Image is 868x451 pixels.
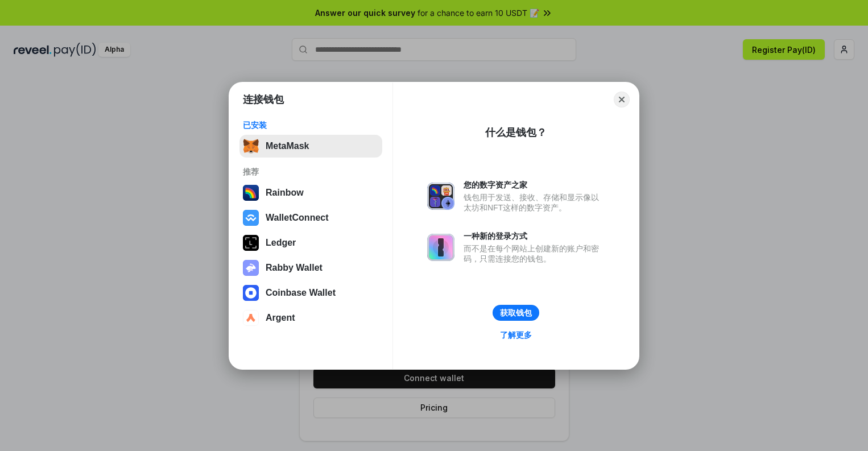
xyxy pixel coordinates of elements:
img: svg+xml,%3Csvg%20xmlns%3D%22http%3A%2F%2Fwww.w3.org%2F2000%2Fsvg%22%20fill%3D%22none%22%20viewBox... [243,260,259,276]
img: svg+xml,%3Csvg%20width%3D%2228%22%20height%3D%2228%22%20viewBox%3D%220%200%2028%2028%22%20fill%3D... [243,310,259,326]
button: Rainbow [239,181,382,204]
div: Argent [266,313,295,323]
div: Coinbase Wallet [266,288,336,298]
a: 了解更多 [493,328,539,342]
button: Close [614,92,630,107]
div: 已安装 [243,120,379,130]
div: 一种新的登录方式 [464,231,605,241]
button: WalletConnect [239,206,382,229]
button: Rabby Wallet [239,256,382,279]
div: 推荐 [243,167,379,177]
img: svg+xml,%3Csvg%20fill%3D%22none%22%20height%3D%2233%22%20viewBox%3D%220%200%2035%2033%22%20width%... [243,138,259,154]
div: 而不是在每个网站上创建新的账户和密码，只需连接您的钱包。 [464,243,605,264]
div: Rabby Wallet [266,263,323,273]
button: Ledger [239,231,382,254]
div: 获取钱包 [500,308,532,318]
button: Coinbase Wallet [239,282,382,304]
img: svg+xml,%3Csvg%20width%3D%22120%22%20height%3D%22120%22%20viewBox%3D%220%200%20120%20120%22%20fil... [243,185,259,201]
div: 您的数字资产之家 [464,180,605,190]
div: 什么是钱包？ [485,126,547,139]
div: WalletConnect [266,213,329,223]
h1: 连接钱包 [243,93,284,106]
img: svg+xml,%3Csvg%20xmlns%3D%22http%3A%2F%2Fwww.w3.org%2F2000%2Fsvg%22%20fill%3D%22none%22%20viewBox... [427,183,454,210]
div: MetaMask [266,141,309,151]
button: MetaMask [239,135,382,158]
div: 了解更多 [500,330,532,340]
button: 获取钱包 [493,305,539,321]
img: svg+xml,%3Csvg%20xmlns%3D%22http%3A%2F%2Fwww.w3.org%2F2000%2Fsvg%22%20fill%3D%22none%22%20viewBox... [427,234,454,261]
div: Ledger [266,238,296,248]
button: Argent [239,307,382,329]
img: svg+xml,%3Csvg%20xmlns%3D%22http%3A%2F%2Fwww.w3.org%2F2000%2Fsvg%22%20width%3D%2228%22%20height%3... [243,235,259,251]
div: Rainbow [266,188,304,198]
img: svg+xml,%3Csvg%20width%3D%2228%22%20height%3D%2228%22%20viewBox%3D%220%200%2028%2028%22%20fill%3D... [243,285,259,301]
img: svg+xml,%3Csvg%20width%3D%2228%22%20height%3D%2228%22%20viewBox%3D%220%200%2028%2028%22%20fill%3D... [243,210,259,226]
div: 钱包用于发送、接收、存储和显示像以太坊和NFT这样的数字资产。 [464,192,605,213]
